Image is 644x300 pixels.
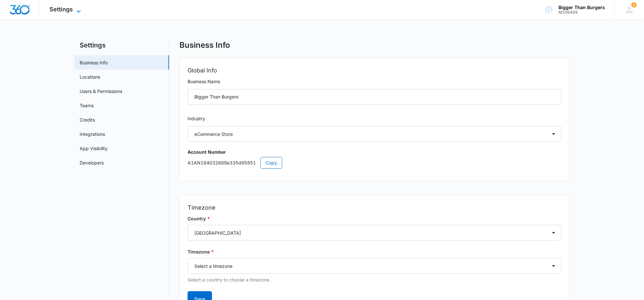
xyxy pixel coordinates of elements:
[80,145,108,152] a: App Visibility
[631,2,637,7] div: notifications count
[80,102,94,109] a: Teams
[266,159,277,166] span: Copy
[188,78,561,85] label: Business Name
[188,203,561,212] h2: Timezone
[80,88,122,95] a: Users & Permissions
[188,115,561,122] label: Industry
[80,131,105,137] a: Integrations
[559,5,605,10] div: account name
[631,2,637,7] span: 2
[188,66,561,75] h2: Global Info
[50,6,73,13] span: Settings
[188,215,561,222] label: Country
[80,116,95,123] a: Credits
[260,157,282,169] button: Copy
[74,40,169,50] h2: Settings
[80,159,104,166] a: Developers
[188,149,226,155] strong: Account Number
[188,276,561,283] p: Select a country to choose a timezone.
[188,248,561,255] label: Timezone
[80,59,108,66] a: Business Info
[179,40,230,50] h1: Business Info
[188,157,561,169] p: A1AN164032689e335d95851
[80,73,100,80] a: Locations
[559,10,605,15] div: account id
